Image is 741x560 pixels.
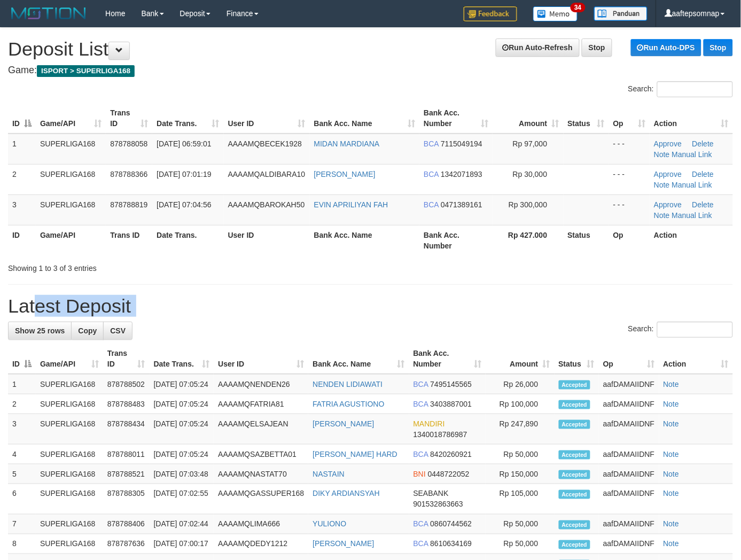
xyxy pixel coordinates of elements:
span: Copy 8420260921 to clipboard [431,450,472,458]
a: Approve [654,139,682,148]
td: 5 [8,464,36,484]
td: [DATE] 07:05:24 [150,445,214,464]
span: BCA [414,540,428,548]
span: [DATE] 07:01:19 [157,170,211,178]
input: Search: [657,81,733,97]
span: BCA [424,170,439,178]
td: 4 [8,445,36,464]
td: 2 [8,164,36,195]
a: Manual Link [672,211,713,220]
td: 6 [8,484,36,515]
h1: Deposit List [8,38,733,60]
td: 8 [8,534,36,554]
td: 2 [8,394,36,414]
span: ISPORT > SUPERLIGA168 [37,65,135,77]
td: SUPERLIGA168 [36,515,103,534]
th: ID: activate to sort column descending [8,103,36,134]
th: User ID: activate to sort column ascending [214,344,308,374]
td: SUPERLIGA168 [36,414,103,445]
th: Bank Acc. Number: activate to sort column ascending [419,103,493,134]
td: Rp 50,000 [486,534,554,554]
td: Rp 150,000 [486,464,554,484]
td: [DATE] 07:00:17 [150,534,214,554]
td: 878788305 [103,484,150,515]
th: Bank Acc. Number: activate to sort column ascending [409,344,486,374]
span: Copy 1340018786987 to clipboard [414,430,467,439]
th: Bank Acc. Name: activate to sort column ascending [310,103,420,134]
th: Op: activate to sort column ascending [609,103,650,134]
td: - - - [609,164,650,195]
a: Note [664,419,680,428]
td: 878788011 [103,445,150,464]
td: SUPERLIGA168 [36,164,106,195]
th: Action [650,225,733,255]
label: Search: [628,322,733,338]
td: [DATE] 07:02:55 [150,484,214,515]
span: Accepted [559,470,591,479]
span: Show 25 rows [15,326,65,335]
td: 878788434 [103,414,150,445]
td: AAAAMQLIMA666 [214,515,308,534]
td: SUPERLIGA168 [36,484,103,515]
a: Note [664,540,680,548]
a: [PERSON_NAME] [314,170,376,178]
a: Delete [692,200,714,209]
span: Copy 3403887001 to clipboard [431,400,472,408]
td: aafDAMAIIDNF [599,484,659,515]
span: MANDIRI [414,419,445,428]
td: 878787636 [103,534,150,554]
h4: Game: [8,65,733,76]
a: Note [654,211,670,220]
td: SUPERLIGA168 [36,394,103,414]
span: CSV [110,326,126,335]
a: Copy [71,322,104,340]
th: Date Trans.: activate to sort column ascending [152,103,223,134]
a: YULIONO [313,520,346,528]
td: SUPERLIGA168 [36,195,106,225]
td: 878788483 [103,394,150,414]
td: [DATE] 07:02:44 [150,515,214,534]
td: Rp 105,000 [486,484,554,515]
td: aafDAMAIIDNF [599,464,659,484]
td: AAAAMQFATRIA81 [214,394,308,414]
span: 878788366 [110,170,147,178]
th: Bank Acc. Number [419,225,493,255]
a: DIKY ARDIANSYAH [313,489,380,498]
th: Date Trans. [152,225,223,255]
td: [DATE] 07:03:48 [150,464,214,484]
img: Button%20Memo.svg [533,6,578,21]
td: 3 [8,414,36,445]
span: Copy [78,326,97,335]
td: [DATE] 07:05:24 [150,374,214,394]
td: 878788521 [103,464,150,484]
th: User ID: activate to sort column ascending [224,103,310,134]
img: MOTION_logo.png [8,5,89,21]
span: BCA [424,200,439,209]
th: Action: activate to sort column ascending [659,344,733,374]
label: Search: [628,81,733,97]
td: Rp 26,000 [486,374,554,394]
a: Note [654,181,670,189]
th: Trans ID: activate to sort column ascending [103,344,150,374]
a: Note [664,489,680,498]
span: Rp 30,000 [513,170,548,178]
td: 878788502 [103,374,150,394]
a: Note [664,400,680,408]
a: FATRIA AGUSTIONO [313,400,384,408]
th: ID: activate to sort column descending [8,344,36,374]
td: aafDAMAIIDNF [599,515,659,534]
td: aafDAMAIIDNF [599,374,659,394]
span: Copy 0471389161 to clipboard [441,200,482,209]
span: Copy 901532863663 to clipboard [414,500,463,509]
span: BCA [414,380,428,388]
th: Op: activate to sort column ascending [599,344,659,374]
th: Game/API: activate to sort column ascending [36,103,106,134]
td: Rp 100,000 [486,394,554,414]
th: ID [8,225,36,255]
span: Copy 7495145565 to clipboard [431,380,472,388]
span: SEABANK [414,489,449,498]
th: Trans ID: activate to sort column ascending [106,103,152,134]
td: Rp 50,000 [486,445,554,464]
td: aafDAMAIIDNF [599,534,659,554]
td: AAAAMQNENDEN26 [214,374,308,394]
